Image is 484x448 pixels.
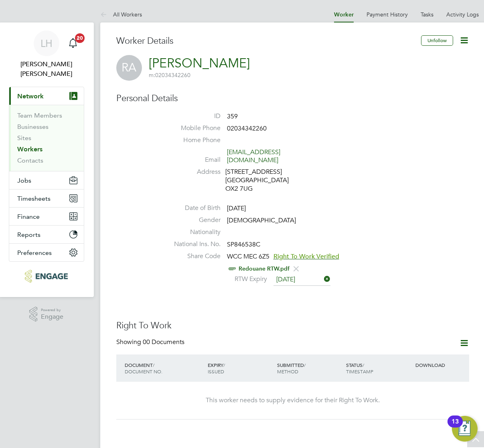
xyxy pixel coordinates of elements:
[164,136,221,145] label: Home Phone
[208,368,224,375] span: ISSUED
[17,177,31,184] span: Jobs
[164,168,221,176] label: Address
[17,112,62,119] a: Team Members
[362,362,364,368] span: /
[164,240,221,248] label: National Ins. No.
[75,33,85,43] span: 20
[164,112,221,120] label: ID
[446,11,479,18] a: Activity Logs
[164,252,221,261] label: Share Code
[17,157,43,164] a: Contacts
[206,358,275,379] div: EXPIRY
[29,307,63,322] a: Powered byEngage
[273,274,330,286] input: Select one
[116,35,421,47] h3: Worker Details
[100,11,142,18] a: All Workers
[149,71,155,79] span: m:
[164,216,221,224] label: Gender
[17,231,41,238] span: Reports
[223,362,225,368] span: /
[227,148,280,165] a: [EMAIL_ADDRESS][DOMAIN_NAME]
[116,320,469,332] h3: Right To Work
[9,226,84,243] button: Reports
[344,358,413,379] div: STATUS
[227,216,296,224] span: [DEMOGRAPHIC_DATA]
[227,112,238,120] span: 359
[17,92,44,100] span: Network
[9,189,84,207] button: Timesheets
[304,362,306,368] span: /
[227,124,267,132] span: 02034342260
[9,87,84,105] button: Network
[277,368,298,375] span: METHOD
[239,265,290,272] a: Redouane RTW.pdf
[143,338,184,346] span: 00 Documents
[452,422,459,432] div: 13
[153,362,154,368] span: /
[275,358,344,379] div: SUBMITTED
[41,38,53,49] span: LH
[149,55,250,71] a: [PERSON_NAME]
[9,105,84,171] div: Network
[9,31,84,79] a: LH[PERSON_NAME] [PERSON_NAME]
[125,368,162,375] span: DOCUMENT NO.
[41,307,63,314] span: Powered by
[124,396,461,405] div: This worker needs to supply evidence for their Right To Work.
[452,416,478,442] button: Open Resource Center, 13 new notifications
[17,195,51,202] span: Timesheets
[41,314,63,320] span: Engage
[17,249,52,257] span: Preferences
[9,171,84,189] button: Jobs
[334,11,354,18] a: Worker
[9,270,84,283] a: Go to home page
[421,11,433,18] a: Tasks
[123,358,206,379] div: DOCUMENT
[367,11,408,18] a: Payment History
[273,253,339,261] span: Right To Work Verified
[9,208,84,225] button: Finance
[164,124,221,132] label: Mobile Phone
[17,213,40,220] span: Finance
[65,31,81,56] a: 20
[421,35,453,46] button: Unfollow
[116,93,469,104] h3: Personal Details
[116,338,186,346] div: Showing
[9,244,84,261] button: Preferences
[227,275,267,283] label: RTW Expiry
[149,71,190,79] span: 02034342260
[227,240,260,248] span: SP846538C
[164,204,221,212] label: Date of Birth
[17,123,49,130] a: Businesses
[9,59,84,79] span: Lee Hall
[25,270,68,283] img: pcrnet-logo-retina.png
[17,134,31,142] a: Sites
[225,168,302,193] div: [STREET_ADDRESS] [GEOGRAPHIC_DATA] OX2 7UG
[116,55,142,81] span: RA
[346,368,373,375] span: TIMESTAMP
[227,253,269,261] span: WCC MEC 6Z5
[164,156,221,164] label: Email
[17,145,43,153] a: Workers
[413,358,469,372] div: DOWNLOAD
[227,205,246,213] span: [DATE]
[164,228,221,236] label: Nationality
